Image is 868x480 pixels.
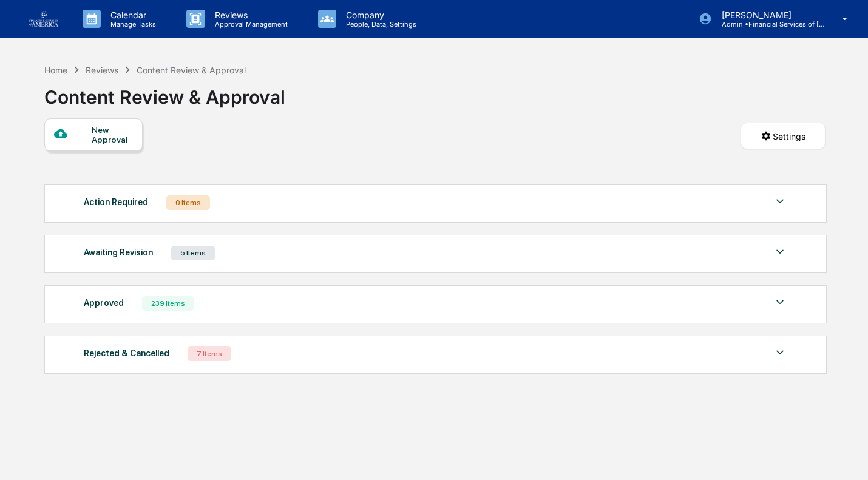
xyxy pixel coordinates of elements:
[336,20,422,29] p: People, Data, Settings
[86,65,118,75] div: Reviews
[84,245,153,260] div: Awaiting Revision
[773,194,787,209] img: caret
[84,194,148,210] div: Action Required
[101,10,162,20] p: Calendar
[29,11,58,27] img: logo
[773,295,787,309] img: caret
[84,295,124,311] div: Approved
[712,10,825,20] p: [PERSON_NAME]
[142,296,194,311] div: 239 Items
[336,10,422,20] p: Company
[741,123,826,149] button: Settings
[712,20,825,29] p: Admin • Financial Services of [GEOGRAPHIC_DATA]
[773,345,787,360] img: caret
[171,246,215,260] div: 5 Items
[137,65,246,75] div: Content Review & Approval
[166,195,210,210] div: 0 Items
[773,245,787,259] img: caret
[92,125,132,144] div: New Approval
[205,10,294,20] p: Reviews
[188,346,231,361] div: 7 Items
[44,65,67,75] div: Home
[84,345,169,361] div: Rejected & Cancelled
[205,20,294,29] p: Approval Management
[44,76,285,108] div: Content Review & Approval
[829,440,862,473] iframe: Open customer support
[101,20,162,29] p: Manage Tasks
